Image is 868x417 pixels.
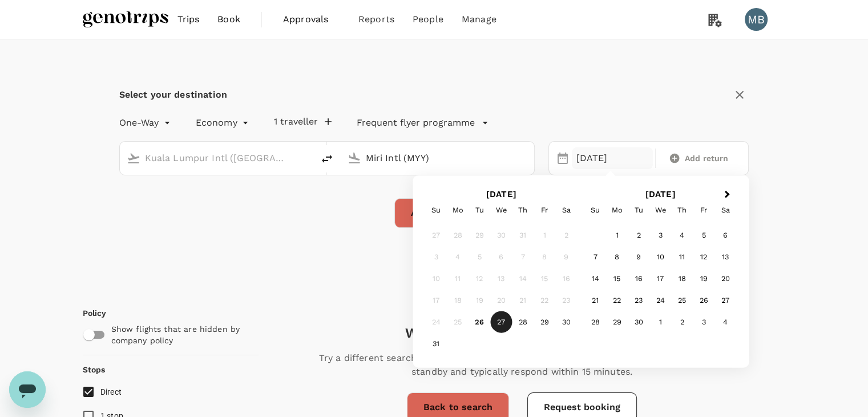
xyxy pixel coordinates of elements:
[490,268,512,290] div: Not available Wednesday, August 13th, 2025
[305,351,739,379] p: Try a different search or tell our concierge team what you're looking for. We're always on standb...
[649,246,671,268] div: Choose Wednesday, September 10th, 2025
[628,224,649,246] div: Choose Tuesday, September 2nd, 2025
[745,8,768,31] div: MB
[469,246,490,268] div: Not available Tuesday, August 5th, 2025
[714,311,736,333] div: Choose Saturday, October 4th, 2025
[83,307,93,319] p: Policy
[693,311,714,333] div: Choose Friday, October 3rd, 2025
[714,246,736,268] div: Choose Saturday, September 13th, 2025
[534,311,555,333] div: Choose Friday, August 29th, 2025
[572,147,653,170] div: [DATE]
[606,246,628,268] div: Choose Monday, September 8th, 2025
[693,199,714,221] div: Friday
[671,246,693,268] div: Choose Thursday, September 11th, 2025
[584,290,606,311] div: Choose Sunday, September 21st, 2025
[145,149,289,167] input: Depart from
[584,224,736,333] div: Month September, 2025
[628,199,649,221] div: Tuesday
[649,290,671,311] div: Choose Wednesday, September 24th, 2025
[111,323,251,346] p: Show flights that are hidden by company policy
[584,199,606,221] div: Sunday
[447,290,469,311] div: Not available Monday, August 18th, 2025
[425,224,447,246] div: Not available Sunday, July 27th, 2025
[606,268,628,290] div: Choose Monday, September 15th, 2025
[305,324,739,342] h5: We couldn't find any flight results
[422,189,581,199] h2: [DATE]
[606,290,628,311] div: Choose Monday, September 22nd, 2025
[425,333,447,355] div: Choose Sunday, August 31st, 2025
[693,290,714,311] div: Choose Friday, September 26th, 2025
[671,199,693,221] div: Thursday
[217,13,240,26] span: Book
[366,149,510,167] input: Going to
[526,157,528,159] button: Open
[606,199,628,221] div: Monday
[447,199,469,221] div: Monday
[119,114,173,132] div: One-Way
[358,13,394,26] span: Reports
[425,199,447,221] div: Sunday
[425,224,577,355] div: Month August, 2025
[9,371,46,408] iframe: Button to launch messaging window
[469,199,490,221] div: Tuesday
[490,290,512,311] div: Not available Wednesday, August 20th, 2025
[177,13,200,26] span: Trips
[649,268,671,290] div: Choose Wednesday, September 17th, 2025
[447,224,469,246] div: Not available Monday, July 28th, 2025
[628,246,649,268] div: Choose Tuesday, September 9th, 2025
[693,224,714,246] div: Choose Friday, September 5th, 2025
[584,311,606,333] div: Choose Sunday, September 28th, 2025
[469,290,490,311] div: Not available Tuesday, August 19th, 2025
[413,13,443,26] span: People
[462,13,496,26] span: Manage
[714,199,736,221] div: Saturday
[512,268,534,290] div: Not available Thursday, August 14th, 2025
[119,87,227,103] div: Select your destination
[490,246,512,268] div: Not available Wednesday, August 6th, 2025
[196,114,251,132] div: Economy
[447,311,469,333] div: Not available Monday, August 25th, 2025
[714,224,736,246] div: Choose Saturday, September 6th, 2025
[555,246,577,268] div: Not available Saturday, August 9th, 2025
[100,387,122,396] span: Direct
[693,268,714,290] div: Choose Friday, September 19th, 2025
[628,290,649,311] div: Choose Tuesday, September 23rd, 2025
[671,290,693,311] div: Choose Thursday, September 25th, 2025
[581,189,740,199] h2: [DATE]
[357,116,475,130] p: Frequent flyer programme
[719,186,737,205] button: Next Month
[490,199,512,221] div: Wednesday
[425,290,447,311] div: Not available Sunday, August 17th, 2025
[534,199,555,221] div: Friday
[394,198,474,228] button: Apply edit
[606,311,628,333] div: Choose Monday, September 29th, 2025
[649,224,671,246] div: Choose Wednesday, September 3rd, 2025
[490,311,512,333] div: Choose Wednesday, August 27th, 2025
[534,224,555,246] div: Not available Friday, August 1st, 2025
[425,311,447,333] div: Not available Sunday, August 24th, 2025
[714,268,736,290] div: Choose Saturday, September 20th, 2025
[714,290,736,311] div: Choose Saturday, September 27th, 2025
[584,268,606,290] div: Choose Sunday, September 14th, 2025
[649,199,671,221] div: Wednesday
[555,224,577,246] div: Not available Saturday, August 2nd, 2025
[628,268,649,290] div: Choose Tuesday, September 16th, 2025
[283,13,340,26] span: Approvals
[447,268,469,290] div: Not available Monday, August 11th, 2025
[555,290,577,311] div: Not available Saturday, August 23rd, 2025
[671,268,693,290] div: Choose Thursday, September 18th, 2025
[512,290,534,311] div: Not available Thursday, August 21st, 2025
[685,153,729,164] span: Add return
[693,246,714,268] div: Choose Friday, September 12th, 2025
[555,199,577,221] div: Saturday
[606,224,628,246] div: Choose Monday, September 1st, 2025
[512,199,534,221] div: Thursday
[469,268,490,290] div: Not available Tuesday, August 12th, 2025
[447,246,469,268] div: Not available Monday, August 4th, 2025
[671,224,693,246] div: Choose Thursday, September 4th, 2025
[512,311,534,333] div: Choose Thursday, August 28th, 2025
[534,246,555,268] div: Not available Friday, August 8th, 2025
[425,268,447,290] div: Not available Sunday, August 10th, 2025
[83,365,106,374] strong: Stops
[584,246,606,268] div: Choose Sunday, September 7th, 2025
